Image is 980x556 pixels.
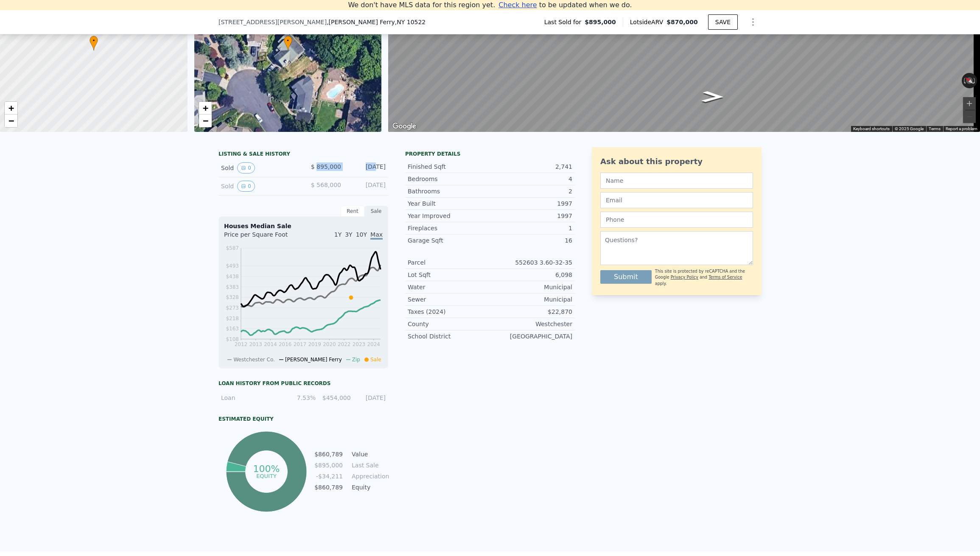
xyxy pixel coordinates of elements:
[350,461,388,470] td: Last Sale
[233,357,275,363] span: Westchester Co.
[600,192,753,208] input: Email
[946,126,977,131] a: Report a problem
[323,341,336,347] tspan: 2020
[356,394,386,402] div: [DATE]
[544,18,585,26] span: Last Sold for
[199,102,212,115] a: Zoom in
[490,332,572,341] div: [GEOGRAPHIC_DATA]
[490,307,572,316] div: $22,870
[226,336,239,342] tspan: $108
[490,295,572,304] div: Municipal
[218,151,388,159] div: LISTING & SALE HISTORY
[408,283,490,291] div: Water
[226,245,239,251] tspan: $587
[286,394,316,402] div: 7.53%
[221,162,297,173] div: Sold
[490,212,572,220] div: 1997
[226,294,239,300] tspan: $328
[8,115,14,126] span: −
[370,357,381,363] span: Sale
[5,115,17,127] a: Zoom out
[666,19,698,25] span: $870,000
[390,121,418,132] img: Google
[226,284,239,290] tspan: $383
[314,483,343,492] td: $860,789
[226,316,239,321] tspan: $218
[226,263,239,269] tspan: $493
[600,156,753,168] div: Ask about this property
[327,18,426,26] span: , [PERSON_NAME] Ferry
[334,231,342,238] span: 1Y
[352,357,360,363] span: Zip
[218,380,388,387] div: Loan history from public records
[350,483,388,492] td: Equity
[90,36,98,50] div: •
[490,224,572,232] div: 1
[311,163,341,170] span: $ 895,000
[353,341,366,347] tspan: 2023
[600,212,753,228] input: Phone
[224,222,383,230] div: Houses Median Sale
[408,307,490,316] div: Taxes (2024)
[202,115,208,126] span: −
[490,258,572,267] div: 552603 3.60-32-35
[256,472,277,479] tspan: equity
[284,36,292,50] div: •
[226,326,239,332] tspan: $163
[708,275,742,279] a: Terms of Service
[390,121,418,132] a: Open this area in Google Maps (opens a new window)
[962,73,966,88] button: Rotate counterclockwise
[345,231,352,238] span: 3Y
[199,115,212,127] a: Zoom out
[671,275,698,279] a: Privacy Policy
[408,295,490,304] div: Sewer
[226,305,239,311] tspan: $273
[490,271,572,279] div: 6,098
[745,14,762,31] button: Show Options
[237,162,255,173] button: View historical data
[356,231,367,238] span: 10Y
[963,110,976,123] button: Zoom out
[285,357,342,363] span: [PERSON_NAME] Ferry
[364,206,388,217] div: Sale
[490,162,572,171] div: 2,741
[408,236,490,245] div: Garage Sqft
[408,187,490,196] div: Bathrooms
[929,126,941,131] a: Terms (opens in new tab)
[249,341,262,347] tspan: 2013
[405,151,575,157] div: Property details
[264,341,277,347] tspan: 2014
[367,341,380,347] tspan: 2024
[408,258,490,267] div: Parcel
[311,182,341,188] span: $ 568,000
[490,283,572,291] div: Municipal
[308,341,321,347] tspan: 2019
[490,320,572,328] div: Westchester
[961,73,977,88] button: Reset the view
[408,175,490,183] div: Bedrooms
[395,19,426,25] span: , NY 10522
[5,102,17,115] a: Zoom in
[600,173,753,189] input: Name
[218,416,388,422] div: Estimated Equity
[853,126,890,132] button: Keyboard shortcuts
[963,97,976,110] button: Zoom in
[224,230,303,244] div: Price per Square Foot
[314,461,343,470] td: $895,000
[8,103,14,113] span: +
[408,199,490,208] div: Year Built
[408,162,490,171] div: Finished Sqft
[490,236,572,245] div: 16
[895,126,924,131] span: © 2025 Google
[708,14,738,30] button: SAVE
[370,231,383,240] span: Max
[490,199,572,208] div: 1997
[314,450,343,459] td: $860,789
[253,464,280,474] tspan: 100%
[350,472,388,481] td: Appreciation
[498,1,537,9] span: Check here
[237,181,255,192] button: View historical data
[350,450,388,459] td: Value
[600,270,652,284] button: Submit
[235,341,248,347] tspan: 2012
